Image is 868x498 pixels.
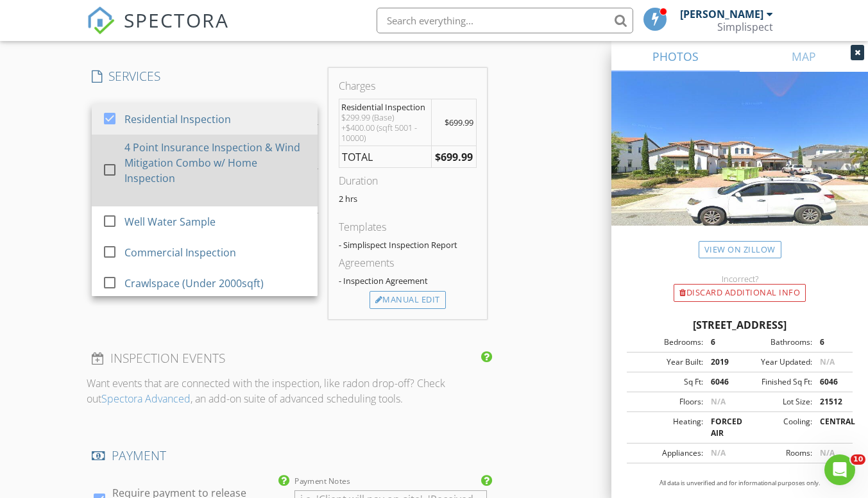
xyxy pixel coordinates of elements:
[820,447,835,458] span: N/A
[124,276,264,291] div: Crawlspace (Under 2000sqft)
[631,447,703,459] div: Appliances:
[703,416,740,439] div: FORCED AIR
[92,350,486,367] h4: INSPECTION EVENTS
[87,6,115,35] img: The Best Home Inspection Software - Spectora
[92,68,318,85] h4: SERVICES
[124,214,216,229] div: Well Water Sample
[812,336,849,348] div: 6
[341,102,429,112] div: Residential Inspection
[435,150,473,164] strong: $699.99
[124,112,231,127] div: Residential Inspection
[717,21,773,33] div: Simplispect
[699,241,781,258] a: View on Zillow
[812,376,849,388] div: 6046
[812,396,849,408] div: 21512
[445,117,473,128] span: $699.99
[339,78,477,94] div: Charges
[87,17,229,44] a: SPECTORA
[703,336,740,348] div: 6
[680,8,763,21] div: [PERSON_NAME]
[339,173,477,188] div: Duration
[377,8,633,33] input: Search everything...
[740,396,812,408] div: Lot Size:
[703,356,740,368] div: 2019
[631,396,703,408] div: Floors:
[611,41,740,72] a: PHOTOS
[92,447,486,464] h4: PAYMENT
[740,336,812,348] div: Bathrooms:
[627,317,853,333] div: [STREET_ADDRESS]
[611,72,868,256] img: streetview
[824,454,855,485] iframe: Intercom live chat
[339,240,477,250] div: - Simplispect Inspection Report
[812,416,849,439] div: CENTRAL
[631,356,703,368] div: Year Built:
[711,396,726,407] span: N/A
[740,416,812,439] div: Cooling:
[740,376,812,388] div: Finished Sq Ft:
[339,276,477,286] div: - Inspection Agreement
[740,356,812,368] div: Year Updated:
[740,447,812,459] div: Rooms:
[339,219,477,235] div: Templates
[851,454,865,465] span: 10
[674,284,806,302] div: Discard Additional info
[124,6,229,33] span: SPECTORA
[370,291,446,309] div: Manual Edit
[820,356,835,367] span: N/A
[740,41,868,72] a: MAP
[124,140,307,186] div: 4 Point Insurance Inspection & Wind Mitigation Combo w/ Home Inspection
[341,112,429,143] div: $299.99 (Base) +$400.00 (sqft 5001 - 10000)
[87,376,491,406] p: Want events that are connected with the inspection, like radon drop-off? Check out , an add-on su...
[631,336,703,348] div: Bedrooms:
[631,416,703,439] div: Heating:
[339,255,477,270] div: Agreements
[703,376,740,388] div: 6046
[101,392,191,406] a: Spectora Advanced
[711,447,726,458] span: N/A
[339,194,477,204] p: 2 hrs
[631,376,703,388] div: Sq Ft:
[627,479,853,488] p: All data is unverified and for informational purposes only.
[124,245,236,260] div: Commercial Inspection
[303,106,318,122] i: arrow_drop_down
[339,145,431,168] td: TOTAL
[611,274,868,284] div: Incorrect?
